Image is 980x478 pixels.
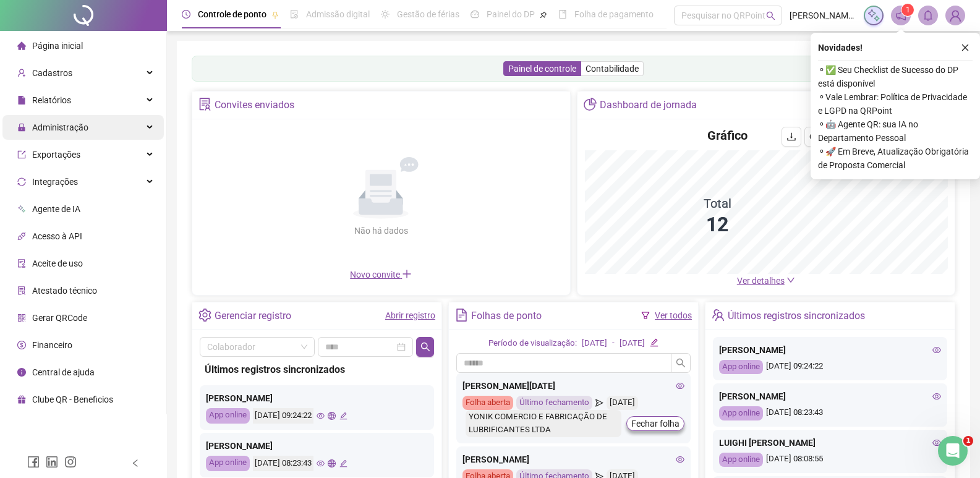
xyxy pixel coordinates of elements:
[350,270,412,280] span: Novo convite
[317,412,325,420] span: eye
[206,408,250,424] div: App online
[215,95,294,116] div: Convites enviados
[712,309,725,322] span: team
[17,341,26,349] span: dollar
[64,456,77,468] span: instagram
[719,390,941,403] div: [PERSON_NAME]
[271,11,279,19] span: pushpin
[466,410,621,437] div: YONIK COMERCIO E FABRICAÇÃO DE LUBRIFICANTES LTDA
[198,9,266,19] span: Controle de ponto
[462,379,684,393] div: [PERSON_NAME][DATE]
[17,41,26,50] span: home
[938,436,968,466] iframe: Intercom live chat
[339,459,347,467] span: edit
[932,438,941,447] span: eye
[728,305,865,326] div: Últimos registros sincronizados
[32,204,80,214] span: Agente de IA
[790,9,856,22] span: [PERSON_NAME] - DP FEX
[17,150,26,159] span: export
[32,41,83,51] span: Página inicial
[32,313,87,323] span: Gerar QRCode
[205,362,429,377] div: Últimos registros sincronizados
[719,360,763,374] div: App online
[462,453,684,466] div: [PERSON_NAME]
[290,10,299,19] span: file-done
[215,305,291,326] div: Gerenciar registro
[46,456,58,468] span: linkedin
[631,417,680,430] span: Fechar folha
[462,396,513,410] div: Folha aberta
[655,310,692,320] a: Ver todos
[818,63,973,90] span: ⚬ ✅ Seu Checklist de Sucesso do DP está disponível
[253,408,313,424] div: [DATE] 09:24:22
[650,338,658,346] span: edit
[922,10,934,21] span: bell
[901,4,914,16] sup: 1
[961,43,969,52] span: close
[32,395,113,404] span: Clube QR - Beneficios
[932,392,941,401] span: eye
[612,337,615,350] div: -
[818,117,973,145] span: ⚬ 🤖 Agente QR: sua IA no Departamento Pessoal
[17,232,26,241] span: api
[626,416,684,431] button: Fechar folha
[676,382,684,390] span: eye
[508,64,576,74] span: Painel de controle
[32,367,95,377] span: Central de ajuda
[397,9,459,19] span: Gestão de férias
[131,459,140,467] span: left
[676,455,684,464] span: eye
[607,396,638,410] div: [DATE]
[381,10,390,19] span: sun
[818,90,973,117] span: ⚬ Vale Lembrar: Política de Privacidade e LGPD na QRPoint
[32,68,72,78] span: Cadastros
[676,358,686,368] span: search
[719,453,763,467] div: App online
[32,150,80,160] span: Exportações
[32,286,97,296] span: Atestado técnico
[328,459,336,467] span: global
[641,311,650,320] span: filter
[737,276,795,286] a: Ver detalhes down
[206,391,428,405] div: [PERSON_NAME]
[818,41,863,54] span: Novidades !
[32,122,88,132] span: Administração
[198,309,211,322] span: setting
[558,10,567,19] span: book
[420,342,430,352] span: search
[206,456,250,471] div: App online
[809,132,819,142] span: reload
[719,406,763,420] div: App online
[946,6,965,25] img: 53922
[17,395,26,404] span: gift
[719,406,941,420] div: [DATE] 08:23:43
[455,309,468,322] span: file-text
[586,64,639,74] span: Contabilidade
[32,95,71,105] span: Relatórios
[595,396,603,410] span: send
[402,269,412,279] span: plus
[317,459,325,467] span: eye
[306,9,370,19] span: Admissão digital
[471,10,479,19] span: dashboard
[516,396,592,410] div: Último fechamento
[719,360,941,374] div: [DATE] 09:24:22
[17,259,26,268] span: audit
[707,127,748,144] h4: Gráfico
[17,286,26,295] span: solution
[600,95,697,116] div: Dashboard de jornada
[339,412,347,420] span: edit
[584,98,597,111] span: pie-chart
[582,337,607,350] div: [DATE]
[488,337,577,350] div: Período de visualização:
[27,456,40,468] span: facebook
[963,436,973,446] span: 1
[324,224,438,237] div: Não há dados
[895,10,906,21] span: notification
[385,310,435,320] a: Abrir registro
[540,11,547,19] span: pushpin
[620,337,645,350] div: [DATE]
[32,177,78,187] span: Integrações
[17,123,26,132] span: lock
[737,276,785,286] span: Ver detalhes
